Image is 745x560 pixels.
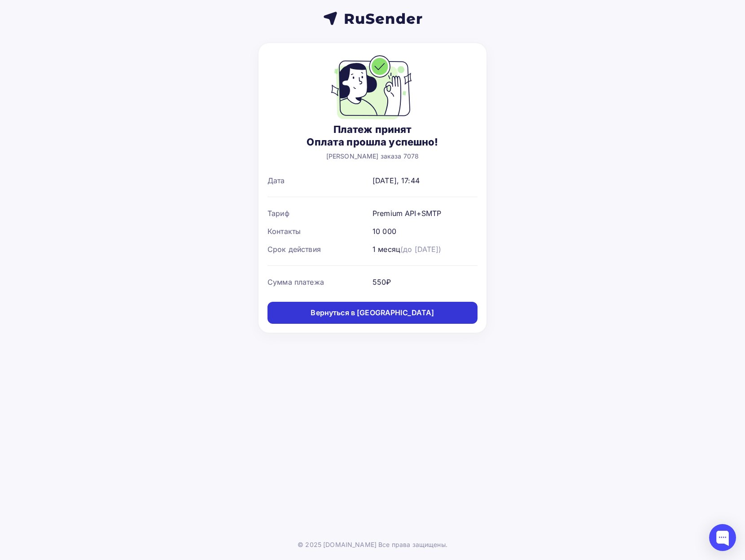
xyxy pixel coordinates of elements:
span: (до [DATE]) [400,245,442,254]
div: Вернуться в [GEOGRAPHIC_DATA] [311,308,434,318]
div: Платеж принят [307,123,438,136]
div: [DATE], 17:44 [372,175,420,186]
div: 550₽ [372,277,391,287]
div: © 2025 [DOMAIN_NAME] Все права защищены. [298,540,447,549]
div: 10 000 [372,226,396,237]
div: Контакты [267,226,372,237]
div: Оплата прошла успешно! [307,136,438,148]
div: Тариф [267,208,372,219]
div: [PERSON_NAME] заказа 7078 [307,152,438,161]
div: 1 месяц [372,244,442,255]
div: Срок действия [267,244,372,255]
div: Сумма платежа [267,277,372,287]
div: Premium API+SMTP [372,208,441,219]
div: Дата [267,175,372,186]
